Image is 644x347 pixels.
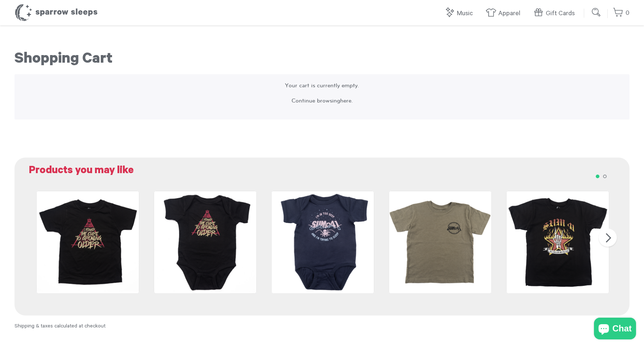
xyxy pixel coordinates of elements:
[486,6,524,21] a: Apparel
[599,229,617,247] button: Next
[600,172,608,179] button: 2 of 2
[15,4,98,22] h1: Sparrow Sleeps
[22,81,622,89] p: Your cart is currently empty.
[15,51,629,69] h1: Shopping Cart
[15,323,322,331] div: Shipping & taxes calculated at checkout
[389,191,492,294] img: Sum41-WaitMyTurnToddlerT-shirt_Front_grande.png
[593,172,600,179] button: 1 of 2
[506,191,609,294] img: Sum41-AllKillerNoFillerToddlerT-shirt_grande.png
[613,5,629,21] a: 0
[29,165,622,178] h2: Products you may like
[533,6,578,21] a: Gift Cards
[271,191,374,294] img: Sum41-InTooDeepOnesie_grande.png
[36,191,139,294] img: fob-tee_grande.png
[340,97,351,104] a: here
[154,191,257,294] img: fob-onesie_grande.png
[592,318,638,341] inbox-online-store-chat: Shopify online store chat
[444,6,476,21] a: Music
[589,5,604,20] input: Submit
[22,97,622,105] p: Continue browsing .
